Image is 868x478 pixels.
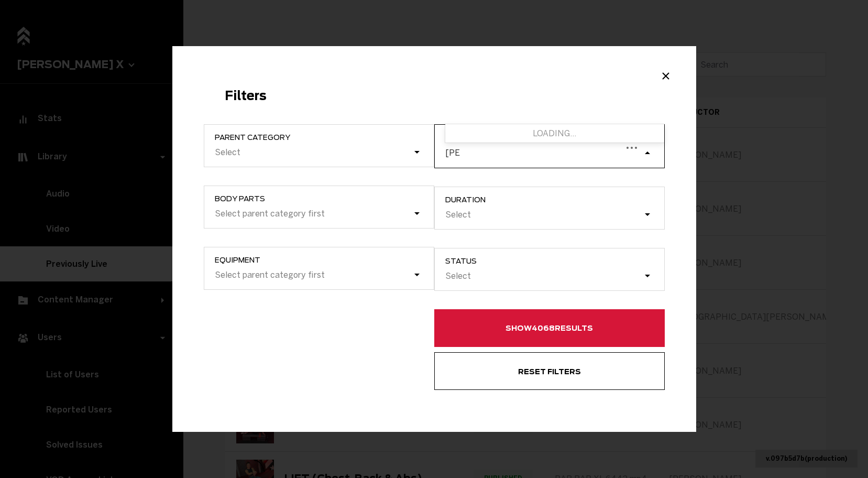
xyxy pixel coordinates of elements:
input: instructorLoading... [445,148,460,158]
button: Show4068results [434,309,665,347]
div: Select [445,271,471,281]
span: Parent category [215,133,434,142]
div: Select [445,210,471,220]
div: Loading... [445,124,664,143]
button: Close modal [656,67,675,83]
span: Equipment [215,256,434,264]
h2: Filters [225,88,644,103]
span: Body parts [215,194,434,203]
span: Status [445,257,664,265]
button: Reset filters [434,352,665,390]
div: Select [215,147,240,157]
span: Duration [445,195,664,204]
div: Example Modal [172,46,696,432]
